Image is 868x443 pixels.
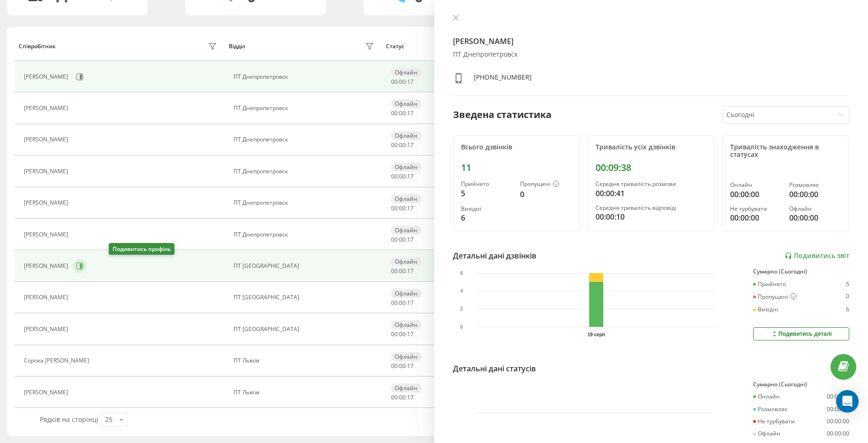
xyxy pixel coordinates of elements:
h4: [PERSON_NAME] [453,36,850,47]
div: 00:00:00 [789,212,841,223]
div: Офлайн [391,257,421,266]
div: 00:00:00 [730,212,782,223]
div: Середня тривалість відповіді [596,205,707,211]
div: 6 [846,306,849,313]
div: Open Intercom Messenger [836,390,859,413]
div: Офлайн [391,68,421,77]
div: Середня тривалість розмови [596,181,707,187]
div: Прийнято [461,181,513,187]
div: Детальні дані дзвінків [453,250,536,261]
div: 00:00:41 [596,188,707,199]
text: 0 [460,325,463,330]
div: Офлайн [391,384,421,392]
span: 00 [399,109,406,117]
div: : : [391,331,414,338]
span: 17 [407,236,414,244]
div: Сумарно (Сьогодні) [753,381,849,388]
a: Подивитись звіт [785,252,849,260]
span: 17 [407,362,414,370]
div: Розмовляє [753,406,787,413]
span: 00 [399,330,406,338]
span: 17 [407,393,414,401]
div: : : [391,394,414,401]
div: 0 [520,189,572,200]
span: 17 [407,172,414,180]
div: [PERSON_NAME] [24,389,70,396]
div: ПТ [GEOGRAPHIC_DATA] [234,294,376,301]
div: : : [391,173,414,180]
span: 00 [391,78,398,86]
div: Подивитись профіль [109,243,174,255]
div: Тривалість знаходження в статусах [730,143,841,159]
span: 17 [407,78,414,86]
div: [PERSON_NAME] [24,326,70,332]
div: Статус [386,43,404,50]
div: 00:00:00 [789,189,841,200]
div: ПТ [GEOGRAPHIC_DATA] [234,326,376,332]
div: : : [391,142,414,148]
div: Онлайн [753,393,780,400]
div: Офлайн [391,99,421,108]
div: Всього дзвінків [461,143,572,151]
span: 00 [391,204,398,212]
span: 17 [407,299,414,307]
div: 00:00:00 [730,189,782,200]
div: [PERSON_NAME] [24,263,70,269]
div: Офлайн [753,430,780,437]
div: [PERSON_NAME] [24,168,70,175]
span: 00 [391,172,398,180]
div: 0 [846,293,849,301]
div: 00:00:00 [827,406,849,413]
div: Тривалість усіх дзвінків [596,143,707,151]
span: 00 [391,109,398,117]
div: : : [391,300,414,306]
span: 00 [391,362,398,370]
span: 00 [399,141,406,149]
div: Вихідні [753,306,778,313]
span: 17 [407,109,414,117]
div: Детальні дані статусів [453,363,536,374]
div: Сумарно (Сьогодні) [753,268,849,275]
div: 00:00:00 [827,393,849,400]
text: 19 серп [588,332,605,337]
div: [PERSON_NAME] [24,105,70,111]
span: Рядків на сторінці [40,415,98,424]
span: 00 [391,267,398,275]
span: 17 [407,330,414,338]
div: 6 [461,212,513,223]
span: 00 [399,362,406,370]
div: Офлайн [391,289,421,298]
div: 00:09:38 [596,162,707,173]
div: Офлайн [789,206,841,212]
div: : : [391,79,414,85]
span: 00 [391,236,398,244]
div: Пропущені [753,293,797,301]
div: ПТ [GEOGRAPHIC_DATA] [234,263,376,269]
span: 00 [399,267,406,275]
span: 17 [407,267,414,275]
div: Подивитись деталі [770,330,832,338]
div: Офлайн [391,320,421,329]
div: ПТ Днепропетровск [234,105,376,111]
span: 00 [399,78,406,86]
div: ПТ Днепропетровск [234,168,376,175]
text: 2 [460,306,463,311]
div: 11 [461,162,572,173]
div: Офлайн [391,194,421,203]
text: 4 [460,288,463,294]
div: Сорока [PERSON_NAME] [24,357,91,364]
div: ПТ Днепропетровск [234,136,376,143]
button: Подивитись деталі [753,327,849,340]
div: ПТ Днепропетровск [234,74,376,80]
div: [PERSON_NAME] [24,199,70,206]
div: Не турбувати [730,206,782,212]
div: ПТ Львов [234,389,376,396]
div: Зведена статистика [453,108,551,122]
div: 5 [461,188,513,199]
text: 6 [460,271,463,276]
div: [PHONE_NUMBER] [474,73,532,86]
div: : : [391,205,414,212]
span: 00 [399,299,406,307]
div: ПТ Днепропетровск [234,231,376,238]
div: ПТ Днепропетровск [453,51,850,59]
